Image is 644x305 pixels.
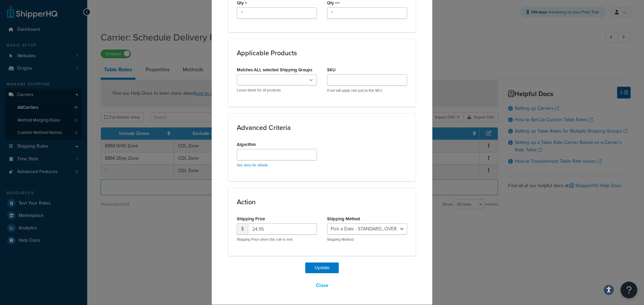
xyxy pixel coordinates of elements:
label: Matches ALL selected Shipping Groups [237,67,312,72]
h3: Advanced Criteria [237,124,407,131]
a: See docs for details [237,162,268,168]
p: Shipping Price when this rule is met [237,237,317,242]
label: Shipping Price [237,216,265,221]
label: Qty > [237,0,247,5]
p: Shipping Method [327,237,407,242]
p: Leave blank for all products [237,88,317,93]
h3: Applicable Products [237,49,407,57]
label: Algorithm [237,142,256,147]
span: $ [237,223,248,235]
label: SKU [327,67,335,72]
h3: Action [237,198,407,206]
button: Close [312,280,333,291]
label: Qty <= [327,0,340,5]
button: Update [305,262,339,273]
label: Shipping Method [327,216,360,221]
p: If set will apply rate just to this SKU [327,88,407,93]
